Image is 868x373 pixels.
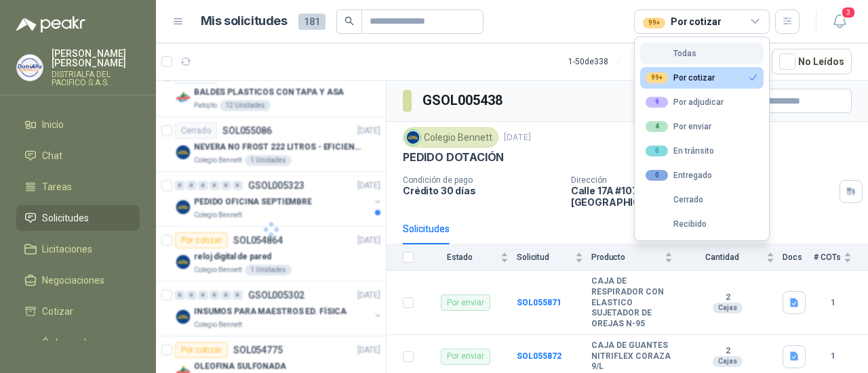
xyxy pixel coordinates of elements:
p: Condición de pago [403,175,560,185]
div: Por cotizar [643,14,721,29]
p: [PERSON_NAME] [PERSON_NAME] [52,49,140,68]
img: Company Logo [17,55,43,81]
p: [DATE] [504,131,531,144]
th: Solicitud [517,244,591,271]
p: Calle 17A #107-27 Cali , [PERSON_NAME][GEOGRAPHIC_DATA] [571,185,834,208]
span: 3 [841,6,856,19]
span: Cantidad [681,253,764,262]
div: Cajas [713,303,743,313]
div: En tránsito [646,146,714,156]
img: Logo peakr [16,16,85,32]
div: 9 [646,97,668,108]
button: 9Por adjudicar [640,91,764,113]
a: Tareas [16,174,140,200]
div: Por enviar [646,121,711,132]
div: Solicitudes [403,221,450,236]
b: CAJA DE GUANTES NITRIFLEX CORAZA 9/L [591,341,673,372]
a: Negociaciones [16,267,140,293]
div: 4 [646,121,668,132]
span: Solicitud [517,253,572,262]
span: Chat [42,148,62,163]
button: No Leídos [772,49,852,74]
div: Cerrado [646,195,703,204]
button: 99+Por cotizar [640,67,764,89]
th: Cantidad [681,244,783,271]
h1: Mis solicitudes [201,12,288,31]
span: Tareas [42,179,72,194]
div: 1 - 50 de 338 [568,51,652,72]
h3: GSOL005438 [422,90,505,111]
a: Órdenes de Compra [16,330,140,370]
a: Solicitudes [16,205,140,231]
b: CAJA DE RESPIRADOR CON ELASTICO SUJETADOR DE OREJAS N-95 [591,276,673,329]
div: 99+ [646,72,668,83]
span: Cotizar [42,304,73,319]
div: Por cotizar [646,72,715,83]
span: Producto [591,253,662,262]
div: Por enviar [441,294,490,311]
span: 181 [298,14,325,30]
p: Dirección [571,175,834,185]
b: 1 [814,297,852,309]
div: Por adjudicar [646,97,724,108]
span: Solicitudes [42,211,89,225]
button: 0Entregado [640,164,764,186]
div: 0 [646,170,668,181]
button: Todas [640,43,764,64]
b: 2 [681,292,774,303]
button: Cerrado [640,189,764,211]
a: SOL055872 [517,351,561,361]
b: 2 [681,346,774,357]
div: 0 [646,146,668,156]
a: Inicio [16,112,140,137]
div: Todas [646,49,696,58]
span: Negociaciones [42,273,104,288]
span: Estado [422,253,498,262]
th: Docs [783,244,814,271]
b: 1 [814,350,852,363]
button: 3 [827,9,852,34]
img: Company Logo [406,130,420,145]
div: Recibido [646,219,707,229]
div: Colegio Bennett [403,127,498,148]
span: Órdenes de Compra [42,335,127,365]
button: Recibido [640,213,764,235]
div: 99+ [643,18,665,28]
th: Estado [422,244,517,271]
button: 0En tránsito [640,140,764,162]
p: DISTRIALFA DEL PACIFICO S.A.S. [52,70,140,87]
div: Entregado [646,170,712,181]
span: search [344,16,354,26]
a: Licitaciones [16,236,140,262]
p: PEDIDO DOTACIÓN [403,150,504,164]
a: Chat [16,143,140,169]
th: # COTs [814,244,868,271]
div: Cajas [713,356,743,367]
th: Producto [591,244,681,271]
a: SOL055871 [517,298,561,307]
p: Crédito 30 días [403,185,560,196]
span: Licitaciones [42,242,92,257]
a: Cotizar [16,299,140,324]
button: 4Por enviar [640,116,764,137]
span: Inicio [42,117,64,132]
div: Por enviar [441,349,490,365]
span: # COTs [814,253,841,262]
